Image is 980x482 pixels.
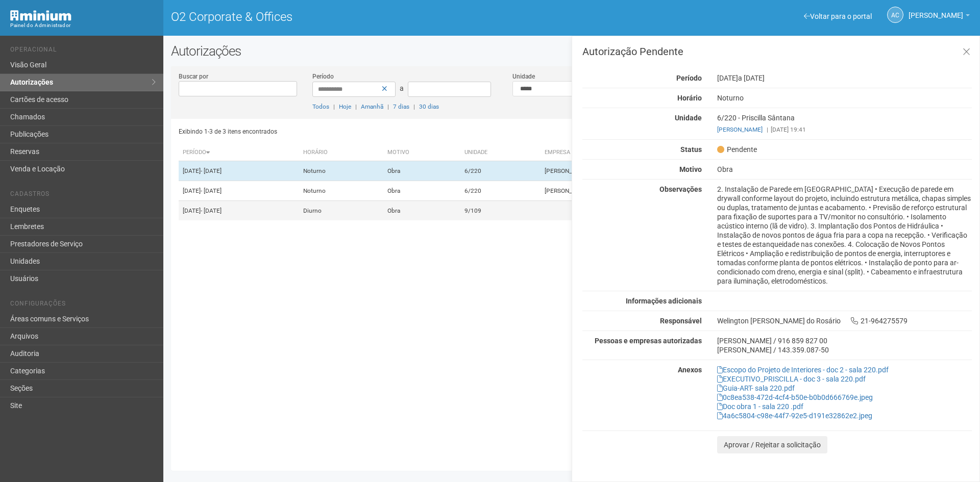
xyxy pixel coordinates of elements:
[541,181,678,201] td: [PERSON_NAME]
[709,73,979,83] div: [DATE]
[179,201,299,221] td: [DATE]
[717,375,866,383] a: EXECUTIVO_PRISCILLA - doc 3 - sala 220.pdf
[419,103,439,110] a: 30 dias
[717,126,763,133] a: [PERSON_NAME]
[333,103,335,110] span: |
[299,201,383,221] td: Diurno
[717,384,795,392] a: Guia-ART- sala 220.pdf
[887,7,903,23] a: AC
[676,74,702,82] strong: Período
[383,161,461,181] td: Obra
[717,393,873,401] a: 0c8ea538-472d-4cf4-b50e-b0b0d666769e.jpeg
[383,181,461,201] td: Obra
[709,185,979,286] div: 2. Instalação de Parede em [GEOGRAPHIC_DATA] • Execução de parede em drywall conforme layout do p...
[10,300,156,311] li: Configurações
[541,161,678,181] td: [PERSON_NAME]
[677,94,702,102] strong: Horário
[299,144,383,161] th: Horário
[312,103,329,110] a: Todos
[339,103,351,110] a: Hoje
[738,74,765,82] span: a [DATE]
[201,207,222,214] span: - [DATE]
[179,144,299,161] th: Período
[355,103,357,110] span: |
[460,161,541,181] td: 6/220
[659,185,702,193] strong: Observações
[10,46,156,57] li: Operacional
[909,13,970,21] a: [PERSON_NAME]
[541,144,678,161] th: Empresa
[460,181,541,201] td: 6/220
[717,336,972,345] div: [PERSON_NAME] / 916 859 827 00
[717,436,827,453] button: Aprovar / Rejeitar a solicitação
[767,126,768,133] span: |
[387,103,389,110] span: |
[678,366,702,374] strong: Anexos
[299,161,383,181] td: Noturno
[460,144,541,161] th: Unidade
[179,72,208,81] label: Buscar por
[10,10,71,21] img: Minium
[626,297,702,305] strong: Informações adicionais
[393,103,409,110] a: 7 dias
[709,113,979,134] div: 6/220 - Priscilla Sântana
[460,201,541,221] td: 9/109
[909,2,963,19] span: Ana Carla de Carvalho Silva
[171,10,564,23] h1: O2 Corporate & Offices
[804,12,872,20] a: Voltar para o portal
[595,337,702,345] strong: Pessoas e empresas autorizadas
[709,316,979,325] div: Welington [PERSON_NAME] do Rosário 21-964275579
[512,72,535,81] label: Unidade
[717,412,872,420] a: 4a6c5804-c98e-44f7-92e5-d191e32862e2.jpeg
[413,103,415,110] span: |
[10,21,156,30] div: Painel do Administrador
[179,161,299,181] td: [DATE]
[179,124,569,139] div: Exibindo 1-3 de 3 itens encontrados
[312,72,334,81] label: Período
[171,43,972,59] h2: Autorizações
[660,317,702,325] strong: Responsável
[709,165,979,174] div: Obra
[361,103,383,110] a: Amanhã
[717,402,803,411] a: Doc obra 1 - sala 220 .pdf
[179,181,299,201] td: [DATE]
[675,114,702,122] strong: Unidade
[709,93,979,103] div: Noturno
[201,187,222,194] span: - [DATE]
[383,144,461,161] th: Motivo
[717,125,972,134] div: [DATE] 19:41
[679,165,702,173] strong: Motivo
[383,201,461,221] td: Obra
[400,84,404,92] span: a
[717,145,757,154] span: Pendente
[582,46,972,57] h3: Autorização Pendente
[201,167,222,174] span: - [DATE]
[10,190,156,201] li: Cadastros
[717,345,972,354] div: [PERSON_NAME] / 143.359.087-50
[717,366,889,374] a: Escopo do Projeto de Interiores - doc 2 - sala 220.pdf
[680,145,702,154] strong: Status
[299,181,383,201] td: Noturno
